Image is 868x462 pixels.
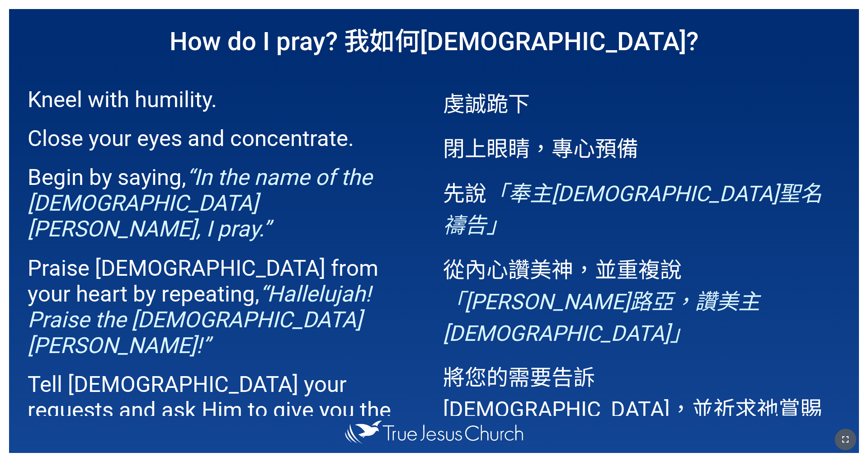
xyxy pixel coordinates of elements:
[443,86,840,118] p: 虔誠跪下
[443,131,840,163] p: 閉上眼睛，專心預備
[28,165,425,242] p: Begin by saying,
[443,181,822,238] em: 「奉主[DEMOGRAPHIC_DATA]聖名禱告」
[28,165,372,242] em: “In the name of the [DEMOGRAPHIC_DATA][PERSON_NAME], I pray.”
[28,372,425,449] p: Tell [DEMOGRAPHIC_DATA] your requests and ask Him to give you the Holy Spirit.
[443,289,760,346] em: 「[PERSON_NAME]路亞，讚美主[DEMOGRAPHIC_DATA]」
[443,252,840,347] p: 從內心讚美神，並重複說
[28,255,425,358] p: Praise [DEMOGRAPHIC_DATA] from your heart by repeating,
[28,126,425,151] p: Close your eyes and concentrate.
[9,9,859,69] h1: How do I pray? 我如何[DEMOGRAPHIC_DATA]?
[28,281,371,358] em: “Hallelujah! Praise the [DEMOGRAPHIC_DATA][PERSON_NAME]!”
[28,87,425,113] p: Kneel with humility.
[443,360,840,455] p: 將您的需要告訴[DEMOGRAPHIC_DATA]，並祈求祂賞賜您聖靈
[443,176,840,239] p: 先說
